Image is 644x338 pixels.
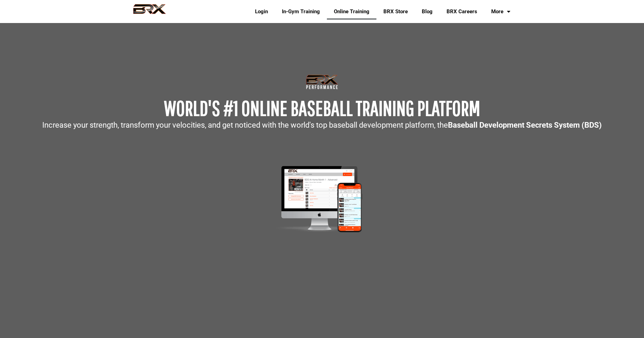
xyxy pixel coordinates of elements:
[305,73,339,91] img: Transparent-Black-BRX-Logo-White-Performance
[127,4,172,19] img: BRX Performance
[164,96,480,120] span: WORLD'S #1 ONLINE BASEBALL TRAINING PLATFORM
[248,3,275,20] a: Login
[448,121,602,129] strong: Baseball Development Secrets System (BDS)
[415,3,440,20] a: Blog
[327,3,376,20] a: Online Training
[440,3,484,20] a: BRX Careers
[376,3,415,20] a: BRX Store
[275,3,327,20] a: In-Gym Training
[243,3,517,20] div: Navigation Menu
[267,164,377,234] img: Mockup-2-large
[484,3,517,20] a: More
[3,121,641,129] p: Increase your strength, transform your velocities, and get noticed with the world's top baseball ...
